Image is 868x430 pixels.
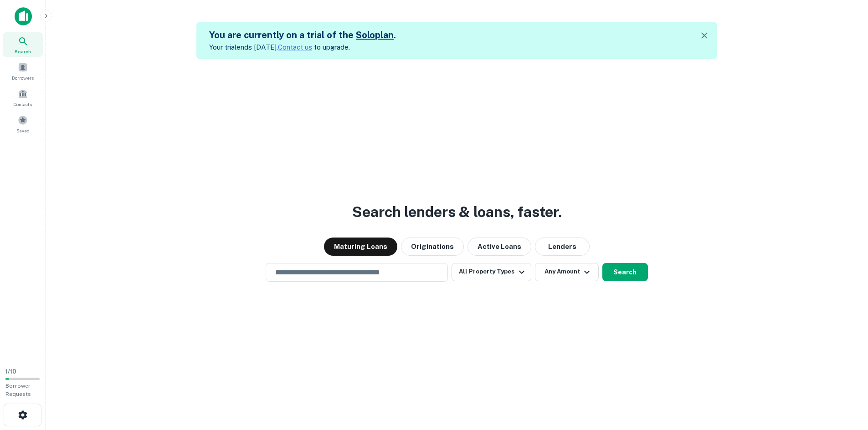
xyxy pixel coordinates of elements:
h3: Search lenders & loans, faster. [352,201,562,223]
h5: You are currently on a trial of the . [209,28,396,42]
span: Contacts [14,101,32,108]
button: Search [602,263,648,281]
span: 1 / 10 [5,368,16,375]
button: Any Amount [535,263,599,281]
span: Borrower Requests [5,383,31,397]
button: Active Loans [467,238,531,256]
iframe: Chat Widget [822,357,868,401]
span: Saved [16,127,30,134]
button: Lenders [535,238,590,256]
a: Contacts [3,85,43,110]
a: Search [3,32,43,57]
a: Borrowers [3,59,43,83]
p: Your trial ends [DATE]. to upgrade. [209,42,396,53]
span: Borrowers [12,74,34,81]
span: Search [15,48,31,55]
img: capitalize-icon.png [15,7,32,25]
button: Originations [401,238,464,256]
a: Saved [3,111,43,136]
button: All Property Types [452,263,531,281]
button: Maturing Loans [324,238,397,256]
a: Contact us [278,43,312,51]
a: Soloplan [356,30,394,40]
